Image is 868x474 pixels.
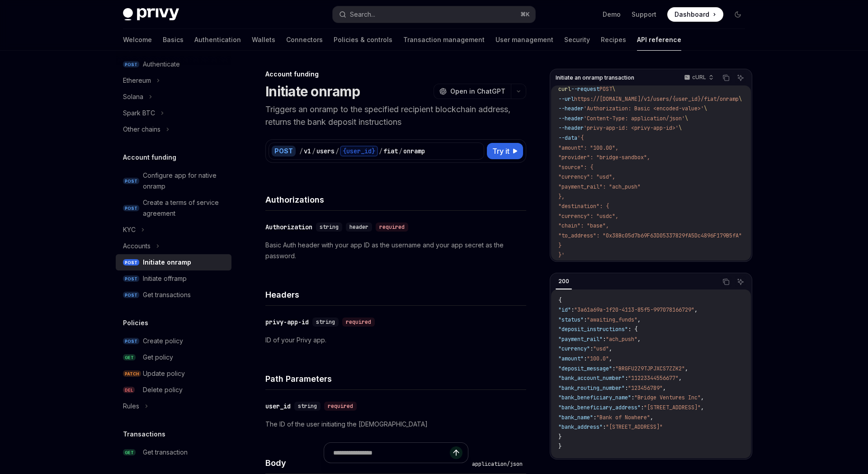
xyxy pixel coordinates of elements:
span: string [320,223,339,231]
span: string [298,403,317,410]
div: / [379,147,382,156]
span: "100.0" [587,355,609,362]
span: : [625,384,628,392]
div: user_id [265,402,291,411]
span: Initiate an onramp transaction [556,74,634,81]
span: POST [599,85,612,93]
a: POSTConfigure app for native onramp [116,167,231,194]
span: --header [558,105,584,112]
span: "usd" [593,345,609,352]
span: "provider": "bridge-sandbox", [558,154,650,161]
a: POSTGet transactions [116,287,231,303]
div: KYC [123,224,136,235]
p: Basic Auth header with your app ID as the username and your app secret as the password. [265,240,526,261]
span: https://[DOMAIN_NAME]/v1/users/{user_id}/fiat/onramp [574,95,739,103]
span: : [590,345,593,352]
a: Recipes [601,29,626,51]
span: "currency": "usdc", [558,213,618,220]
button: Ask AI [735,72,746,84]
h5: Policies [123,318,148,328]
h5: Account funding [123,152,176,163]
span: 'Content-Type: application/json' [584,115,685,122]
a: GETGet policy [116,349,231,365]
span: "source": { [558,164,593,171]
a: PATCHUpdate policy [116,365,231,382]
span: "status" [558,316,584,323]
span: "amount" [558,355,584,362]
span: --data [558,134,577,142]
div: Create policy [143,336,183,346]
div: Spark BTC [123,108,155,118]
a: User management [495,29,553,51]
span: , [694,306,698,313]
div: Get policy [143,352,173,363]
p: The ID of the user initiating the [DEMOGRAPHIC_DATA] [265,419,526,430]
span: POST [123,292,139,299]
span: Dashboard [675,10,709,19]
a: GETGet transaction [116,444,231,460]
div: POST [272,146,296,156]
button: Send message [450,446,462,459]
span: "Bank of Nowhere" [596,414,650,421]
h4: Headers [265,289,526,301]
a: Wallets [252,29,275,51]
span: "payment_rail": "ach_push" [558,183,641,190]
a: Connectors [286,29,323,51]
span: "[STREET_ADDRESS]" [606,423,663,431]
button: Search...⌘K [333,6,535,23]
div: Configure app for native onramp [143,170,226,192]
span: , [701,404,704,411]
div: Get transactions [143,289,191,300]
span: \ [685,115,688,122]
h5: Transactions [123,429,165,440]
span: "currency": "usd", [558,173,615,180]
span: --header [558,124,584,132]
h4: Authorizations [265,194,526,206]
p: cURL [692,74,706,81]
div: Other chains [123,124,160,135]
span: "awaiting_funds" [587,316,637,323]
div: required [324,402,357,411]
span: , [663,384,666,392]
div: Accounts [123,241,151,251]
span: : [571,306,574,313]
a: Demo [603,10,621,19]
span: "to_address": "0x38Bc05d7b69F63D05337829fA5Dc4896F179B5fA" [558,232,742,239]
span: \ [612,85,615,93]
span: : [625,374,628,382]
span: GET [123,449,136,456]
div: Account funding [265,70,526,79]
a: POSTInitiate onramp [116,254,231,270]
span: Try it [492,146,509,156]
span: "BRGFU2Z9TJPJXCS7ZZK2" [615,365,685,372]
div: / [299,147,303,156]
span: } [558,443,561,450]
span: , [701,394,704,401]
span: \ [739,95,742,103]
a: Policies & controls [334,29,392,51]
a: DELDelete policy [116,382,231,398]
span: --request [571,85,599,93]
span: '{ [577,134,584,142]
span: : [612,365,615,372]
span: "id" [558,306,571,313]
button: Open in ChatGPT [434,84,511,99]
span: : [603,423,606,431]
h1: Initiate onramp [265,83,360,100]
span: , [609,345,612,352]
span: "destination": { [558,203,609,210]
button: Copy the contents from the code block [720,72,732,84]
span: POST [123,338,139,345]
a: Basics [163,29,184,51]
span: "[STREET_ADDRESS]" [644,404,701,411]
h4: Path Parameters [265,373,526,385]
span: "bank_beneficiary_name" [558,394,631,401]
a: Welcome [123,29,152,51]
span: } [558,433,561,441]
p: ID of your Privy app. [265,335,526,346]
div: Get transaction [143,447,188,458]
a: POSTCreate a terms of service agreement [116,194,231,222]
span: 'Authorization: Basic <encoded-value>' [584,105,704,112]
div: Rules [123,401,139,412]
button: cURL [679,70,717,85]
